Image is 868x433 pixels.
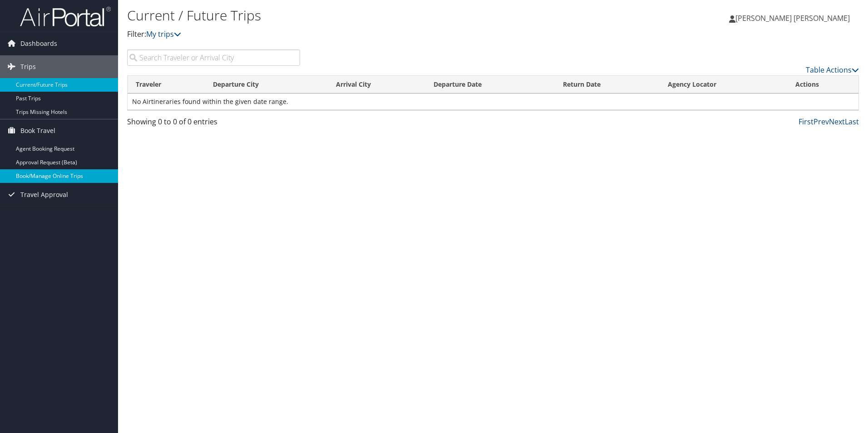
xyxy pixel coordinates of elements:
[328,76,425,93] th: Arrival City: activate to sort column ascending
[127,49,300,66] input: Search Traveler or Arrival City
[787,76,858,93] th: Actions
[128,93,858,110] td: No Airtineraries found within the given date range.
[128,76,205,93] th: Traveler: activate to sort column ascending
[555,76,660,93] th: Return Date: activate to sort column ascending
[127,116,300,132] div: Showing 0 to 0 of 0 entries
[829,117,845,127] a: Next
[20,32,57,55] span: Dashboards
[127,29,615,40] p: Filter:
[845,117,859,127] a: Last
[814,117,829,127] a: Prev
[806,65,859,75] a: Table Actions
[20,55,36,78] span: Trips
[425,76,554,93] th: Departure Date: activate to sort column descending
[146,29,181,39] a: My trips
[20,6,111,27] img: airportal-logo.png
[799,117,814,127] a: First
[20,183,68,206] span: Travel Approval
[205,76,328,93] th: Departure City: activate to sort column ascending
[735,13,850,23] span: [PERSON_NAME] [PERSON_NAME]
[660,76,787,93] th: Agency Locator: activate to sort column ascending
[20,119,55,142] span: Book Travel
[127,6,615,25] h1: Current / Future Trips
[729,5,859,32] a: [PERSON_NAME] [PERSON_NAME]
